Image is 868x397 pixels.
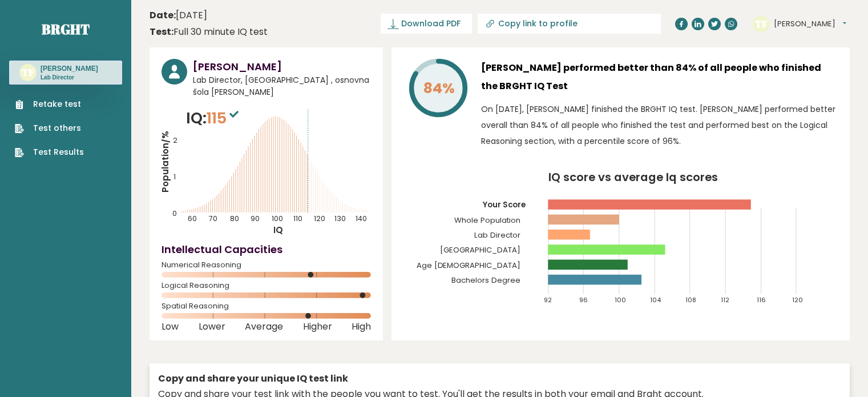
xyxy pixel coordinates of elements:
[755,17,768,30] text: TF
[193,74,371,98] span: Lab Director, [GEOGRAPHIC_DATA] , osnovna šola [PERSON_NAME]
[150,9,176,22] b: Date:
[481,59,838,95] h3: [PERSON_NAME] performed better than 84% of all people who finished the BRGHT IQ Test
[173,172,176,182] tspan: 1
[207,107,241,129] span: 115
[721,295,730,304] tspan: 112
[162,324,179,329] span: Low
[549,169,718,185] tspan: IQ score vs average Iq scores
[401,18,461,30] span: Download PDF
[334,214,346,223] tspan: 130
[686,295,697,304] tspan: 108
[162,304,371,308] span: Spatial Reasoning
[441,245,521,256] tspan: [GEOGRAPHIC_DATA]
[475,230,521,240] tspan: Lab Director
[150,25,268,39] div: Full 30 minute IQ test
[544,295,552,304] tspan: 92
[209,214,217,223] tspan: 70
[423,78,455,98] tspan: 84%
[381,14,472,34] a: Download PDF
[230,214,239,223] tspan: 80
[193,59,371,74] h3: [PERSON_NAME]
[150,25,173,38] b: Test:
[15,146,84,158] a: Test Results
[757,295,766,304] tspan: 116
[186,107,241,130] p: IQ:
[41,64,98,73] h3: [PERSON_NAME]
[15,122,84,134] a: Test others
[481,101,838,149] p: On [DATE], [PERSON_NAME] finished the BRGHT IQ test. [PERSON_NAME] performed better overall than ...
[452,275,521,286] tspan: Bachelors Degree
[483,200,526,211] tspan: Your Score
[651,295,662,304] tspan: 104
[150,9,207,22] time: [DATE]
[417,260,521,271] tspan: Age [DEMOGRAPHIC_DATA]
[245,324,283,329] span: Average
[188,214,197,223] tspan: 60
[158,372,841,386] div: Copy and share your unique IQ test link
[162,263,371,267] span: Numerical Reasoning
[356,214,367,223] tspan: 140
[172,208,177,218] tspan: 0
[272,214,283,223] tspan: 100
[314,214,325,223] tspan: 120
[15,98,84,110] a: Retake test
[579,295,588,304] tspan: 96
[793,295,804,304] tspan: 120
[173,135,177,145] tspan: 2
[293,214,302,223] tspan: 110
[615,295,627,304] tspan: 100
[42,20,90,38] a: Brght
[159,131,171,193] tspan: Population/%
[352,324,371,329] span: High
[22,66,34,79] text: TF
[41,74,98,82] p: Lab Director
[251,214,260,223] tspan: 90
[162,242,371,257] h4: Intellectual Capacities
[199,324,225,329] span: Lower
[273,224,283,236] tspan: IQ
[774,18,846,30] button: [PERSON_NAME]
[455,215,521,226] tspan: Whole Population
[303,324,332,329] span: Higher
[162,283,371,288] span: Logical Reasoning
